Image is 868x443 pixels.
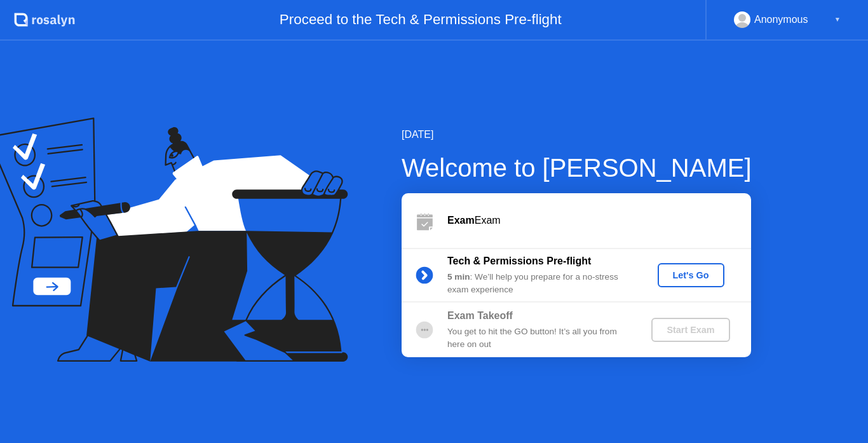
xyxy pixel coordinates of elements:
[656,325,724,335] div: Start Exam
[658,263,724,287] button: Let's Go
[402,127,752,142] div: [DATE]
[447,215,475,226] b: Exam
[447,272,470,282] b: 5 min
[834,11,841,28] div: ▼
[447,256,591,266] b: Tech & Permissions Pre-flight
[447,310,513,321] b: Exam Takeoff
[447,271,630,297] div: : We’ll help you prepare for a no-stress exam experience
[754,11,808,28] div: Anonymous
[651,318,729,342] button: Start Exam
[447,325,630,351] div: You get to hit the GO button! It’s all you from here on out
[663,270,719,280] div: Let's Go
[402,149,752,187] div: Welcome to [PERSON_NAME]
[447,213,751,228] div: Exam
